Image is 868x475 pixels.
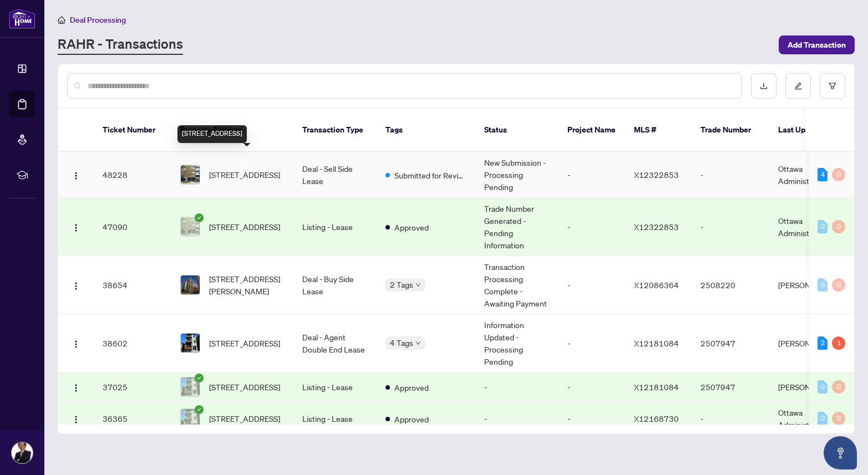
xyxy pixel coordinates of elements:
td: 2507947 [692,314,769,372]
span: edit [794,82,802,90]
img: Logo [72,282,80,290]
th: Ticket Number [94,109,171,152]
span: 2 Tags [390,278,413,291]
td: Listing - Lease [293,372,377,402]
td: - [692,402,769,436]
td: 37025 [94,372,171,402]
div: 0 [818,278,828,292]
img: thumbnail-img [181,217,200,236]
img: thumbnail-img [181,409,200,428]
td: - [559,198,625,256]
div: 0 [832,168,845,181]
span: [STREET_ADDRESS] [209,381,280,393]
td: Ottawa Administrator [769,198,852,256]
span: filter [829,82,836,90]
td: Ottawa Administrator [769,152,852,198]
span: X12322853 [634,222,679,232]
td: 2508220 [692,256,769,314]
td: 38654 [94,256,171,314]
button: Logo [67,218,85,236]
td: 38602 [94,314,171,372]
span: Approved [394,221,429,233]
span: Deal Processing [70,15,126,25]
th: Last Updated By [769,109,852,152]
th: Tags [377,109,475,152]
button: Logo [67,334,85,352]
th: Project Name [559,109,625,152]
div: 1 [832,336,845,350]
div: 0 [832,380,845,394]
div: 0 [832,278,845,292]
span: Add Transaction [788,36,846,54]
td: - [475,372,559,402]
td: 48228 [94,152,171,198]
span: check-circle [195,374,204,382]
div: 0 [832,412,845,425]
td: - [559,372,625,402]
div: 0 [818,412,828,425]
img: Profile Icon [12,442,33,463]
span: X12181084 [634,382,679,392]
td: Deal - Agent Double End Lease [293,314,377,372]
img: thumbnail-img [181,165,200,184]
div: [STREET_ADDRESS] [177,125,247,143]
span: down [415,340,421,346]
td: Transaction Processing Complete - Awaiting Payment [475,256,559,314]
th: MLS # [625,109,692,152]
button: filter [820,73,845,99]
button: Add Transaction [779,35,855,54]
td: Information Updated - Processing Pending [475,314,559,372]
img: thumbnail-img [181,334,200,353]
td: Trade Number Generated - Pending Information [475,198,559,256]
button: download [751,73,776,99]
div: 0 [818,380,828,394]
button: Logo [67,410,85,427]
span: 4 Tags [390,336,413,349]
a: RAHR - Transactions [58,35,183,55]
button: Logo [67,378,85,396]
th: Trade Number [692,109,769,152]
td: Listing - Lease [293,198,377,256]
span: check-circle [195,405,204,414]
img: logo [9,8,35,29]
button: Logo [67,166,85,183]
button: Logo [67,276,85,294]
button: edit [785,73,811,99]
img: Logo [72,340,80,349]
td: New Submission - Processing Pending [475,152,559,198]
button: Open asap [824,436,857,469]
span: X12322853 [634,170,679,180]
img: thumbnail-img [181,377,200,396]
img: Logo [72,223,80,232]
td: - [692,152,769,198]
th: Transaction Type [293,109,377,152]
img: Logo [72,415,80,424]
div: 2 [818,336,828,350]
span: Approved [394,413,429,425]
span: [STREET_ADDRESS] [209,412,280,425]
span: home [58,16,65,24]
div: 4 [818,168,828,181]
span: download [760,82,768,90]
td: Ottawa Administrator [769,402,852,436]
td: 2507947 [692,372,769,402]
td: - [559,152,625,198]
td: Deal - Sell Side Lease [293,152,377,198]
span: [STREET_ADDRESS][PERSON_NAME] [209,273,285,297]
td: 47090 [94,198,171,256]
th: Property Address [171,109,293,152]
td: - [692,198,769,256]
td: - [559,256,625,314]
td: Deal - Buy Side Lease [293,256,377,314]
span: down [415,282,421,288]
span: [STREET_ADDRESS] [209,221,280,233]
td: Listing - Lease [293,402,377,436]
div: 0 [818,220,828,233]
td: 36365 [94,402,171,436]
span: check-circle [195,213,204,222]
img: thumbnail-img [181,275,200,294]
img: Logo [72,171,80,180]
div: 0 [832,220,845,233]
span: X12181084 [634,338,679,348]
th: Status [475,109,559,152]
